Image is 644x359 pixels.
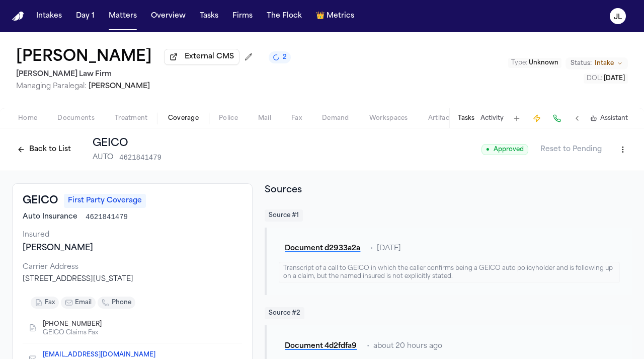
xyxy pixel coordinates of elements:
[279,337,363,355] button: Document 4d2fdfa9
[23,274,242,284] div: [STREET_ADDRESS][US_STATE]
[12,12,24,21] img: Finch Logo
[12,12,24,21] a: Home
[458,114,474,122] button: Tasks
[279,240,366,258] button: Document d2933a2a
[263,7,306,25] button: The Flock
[61,297,96,309] button: email
[373,341,442,351] span: about 20 hours ago
[31,297,59,309] button: fax
[23,242,242,254] div: [PERSON_NAME]
[168,114,199,122] span: Coverage
[377,244,401,254] span: [DATE]
[185,52,234,62] span: External CMS
[16,68,291,81] h2: [PERSON_NAME] Law Firm
[508,58,561,68] button: Edit Type: Unknown
[43,329,110,337] div: GEICO Claims Fax
[367,341,369,351] span: •
[511,60,527,66] span: Type :
[43,351,155,359] a: [EMAIL_ADDRESS][DOMAIN_NAME]
[164,49,239,65] button: External CMS
[228,7,257,25] button: Firms
[322,114,349,122] span: Demand
[93,153,113,163] span: AUTO
[265,183,632,197] h2: Sources
[529,60,558,66] span: Unknown
[119,153,162,163] span: 4621841479
[23,230,242,240] div: Insured
[369,114,408,122] span: Workspaces
[486,146,490,154] span: ●
[481,144,528,155] span: Approved
[147,7,190,25] button: Overview
[18,114,37,122] span: Home
[283,53,287,61] span: 2
[265,307,304,319] span: Source # 2
[269,51,291,63] button: 2 active tasks
[72,7,99,25] button: Day 1
[258,114,271,122] span: Mail
[57,114,95,122] span: Documents
[12,141,76,158] button: Back to List
[115,114,148,122] span: Treatment
[93,136,162,151] h1: GEICO
[45,299,55,307] span: fax
[265,209,303,222] span: Source # 1
[105,7,141,25] button: Matters
[43,320,102,328] span: [PHONE_NUMBER]
[587,76,602,82] span: DOL :
[312,7,358,25] button: crownMetrics
[196,7,222,25] button: Tasks
[510,111,524,125] button: Add Task
[16,48,152,66] h1: [PERSON_NAME]
[32,7,66,25] button: Intakes
[584,74,628,84] button: Edit DOL: 2025-09-07
[112,299,131,307] span: phone
[16,83,87,90] span: Managing Paralegal:
[370,244,373,254] span: •
[571,59,592,67] span: Status:
[98,297,135,309] button: phone
[23,262,242,272] div: Carrier Address
[428,114,455,122] span: Artifacts
[600,114,628,122] span: Assistant
[64,194,146,208] span: First Party Coverage
[75,299,92,307] span: email
[604,76,625,82] span: [DATE]
[530,111,544,125] button: Create Immediate Task
[550,111,564,125] button: Make a Call
[595,59,614,67] span: Intake
[566,57,628,69] button: Change status from Intake
[219,114,238,122] span: Police
[279,262,620,283] div: Transcript of a call to GEICO in which the caller confirms being a GEICO auto policyholder and is...
[86,212,128,222] span: 4621841479
[23,212,77,222] span: Auto Insurance
[23,194,58,208] h3: GEICO
[534,141,608,158] button: Reset to Pending
[590,114,628,122] button: Assistant
[16,48,152,66] button: Edit matter name
[480,114,504,122] button: Activity
[89,83,150,90] span: [PERSON_NAME]
[291,114,302,122] span: Fax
